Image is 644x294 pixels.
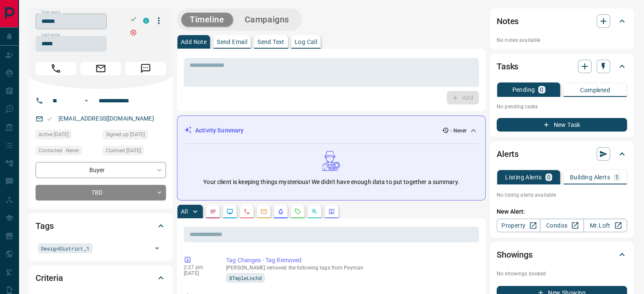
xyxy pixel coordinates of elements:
div: Alerts [497,144,627,164]
div: TBD [36,185,166,201]
div: Tasks [497,56,627,77]
p: New Alert: [497,207,627,216]
svg: Opportunities [311,208,318,215]
button: Timeline [181,13,233,27]
div: Notes [497,11,627,31]
p: Activity Summary [195,126,243,135]
p: 2:27 pm [184,264,213,270]
svg: Emails [260,208,267,215]
span: Call [36,62,76,75]
p: Send Text [257,39,285,45]
div: Sat Jan 22 2022 [36,130,99,142]
span: Email [80,62,121,75]
p: Tag Changes - Tag Removed [226,256,475,265]
div: Criteria [36,268,166,288]
span: Message [125,62,166,75]
svg: Calls [243,208,250,215]
button: New Task [497,118,627,132]
div: Tue Nov 28 2017 [103,130,166,142]
p: No pending tasks [497,100,627,113]
span: DesignDistrict_1 [41,244,89,253]
span: Contacted - Never [39,146,79,155]
p: 0 [540,87,543,93]
p: Log Call [295,39,317,45]
h2: Tasks [497,60,518,73]
p: All [181,209,188,214]
p: Pending [512,87,535,93]
div: Buyer [36,162,166,178]
div: condos.ca [143,18,149,24]
label: Last name [41,32,60,38]
p: [DATE] [184,270,213,276]
h2: Criteria [36,271,63,285]
p: No notes available [497,36,627,44]
p: Send Email [217,39,247,45]
p: 0 [547,174,550,180]
a: Mr.Loft [583,219,627,232]
a: [EMAIL_ADDRESS][DOMAIN_NAME] [58,115,154,122]
p: Building Alerts [570,174,610,180]
p: Add Note [181,39,207,45]
p: Listing Alerts [505,174,542,180]
p: 1 [615,174,619,180]
div: Showings [497,245,627,265]
svg: Listing Alerts [277,208,284,215]
div: Activity Summary- Never [184,123,478,138]
span: Active [DATE] [39,130,69,139]
button: Open [151,242,163,254]
button: Open [81,96,91,106]
h2: Showings [497,248,533,261]
a: Condos [540,219,583,232]
div: Tue Nov 28 2017 [103,146,166,158]
svg: Requests [294,208,301,215]
h2: Alerts [497,147,519,161]
label: First name [41,10,60,15]
div: Tags [36,216,166,236]
button: Campaigns [236,13,298,27]
a: Property [497,219,540,232]
h2: Notes [497,14,519,28]
p: [PERSON_NAME] removed the following tags from Peyman [226,265,475,271]
svg: Email Valid [47,116,53,122]
svg: Agent Actions [328,208,335,215]
p: No listing alerts available [497,191,627,199]
span: Claimed [DATE] [106,146,141,155]
h2: Tags [36,219,53,233]
svg: Lead Browsing Activity [227,208,233,215]
p: Your client is keeping things mysterious! We didn't have enough data to put together a summary. [203,178,459,187]
span: Signed up [DATE] [106,130,145,139]
svg: Notes [210,208,216,215]
p: - Never [451,127,467,135]
span: 8TmpleLnchd [229,274,262,282]
p: No showings booked [497,270,627,278]
p: Completed [580,87,610,93]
